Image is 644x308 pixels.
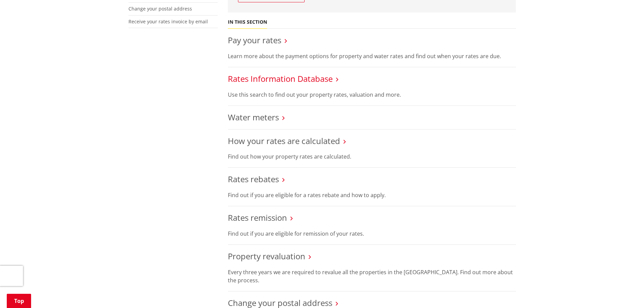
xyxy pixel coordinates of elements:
p: Find out if you are eligible for a rates rebate and how to apply. [228,191,516,199]
a: Rates Information Database [228,73,333,84]
a: Water meters [228,112,279,123]
p: Find out how your property rates are calculated. [228,152,516,161]
a: Property revaluation [228,251,305,262]
a: Receive your rates invoice by email [128,18,208,25]
a: How your rates are calculated [228,135,340,146]
p: Every three years we are required to revalue all the properties in the [GEOGRAPHIC_DATA]. Find ou... [228,268,516,284]
a: Rates rebates [228,173,279,185]
p: Learn more about the payment options for property and water rates and find out when your rates ar... [228,52,516,60]
a: Change your postal address [128,5,192,12]
p: Use this search to find out your property rates, valuation and more. [228,91,516,99]
p: Find out if you are eligible for remission of your rates. [228,230,516,238]
a: Pay your rates [228,34,281,46]
h5: In this section [228,19,267,25]
a: Rates remission [228,212,287,223]
a: Top [7,294,31,308]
